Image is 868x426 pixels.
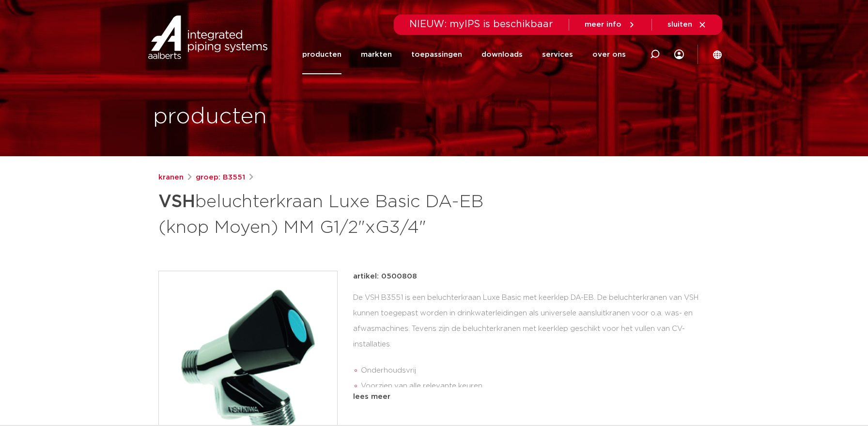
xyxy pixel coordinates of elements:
span: sluiten [667,21,692,28]
a: markten [361,35,392,74]
a: kranen [158,172,184,183]
span: NIEUW: myIPS is beschikbaar [409,19,553,29]
a: over ons [592,35,626,74]
a: toepassingen [411,35,462,74]
a: services [542,35,573,74]
div: De VSH B3551 is een beluchterkraan Luxe Basic met keerklep DA-EB. De beluchterkranen van VSH kunn... [353,290,710,387]
li: Voorzien van alle relevante keuren [361,378,710,394]
nav: Menu [302,35,626,74]
a: groep: B3551 [196,172,245,183]
h1: producten [153,101,267,132]
strong: VSH [158,193,195,211]
p: artikel: 0500808 [353,271,417,282]
a: downloads [481,35,523,74]
div: lees meer [353,391,710,403]
a: meer info [585,20,636,29]
h1: beluchterkraan Luxe Basic DA-EB (knop Moyen) MM G1/2"xG3/4" [158,187,522,240]
li: Onderhoudsvrij [361,363,710,378]
a: producten [302,35,341,74]
div: my IPS [674,35,684,74]
a: sluiten [667,20,707,29]
span: meer info [585,21,621,28]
